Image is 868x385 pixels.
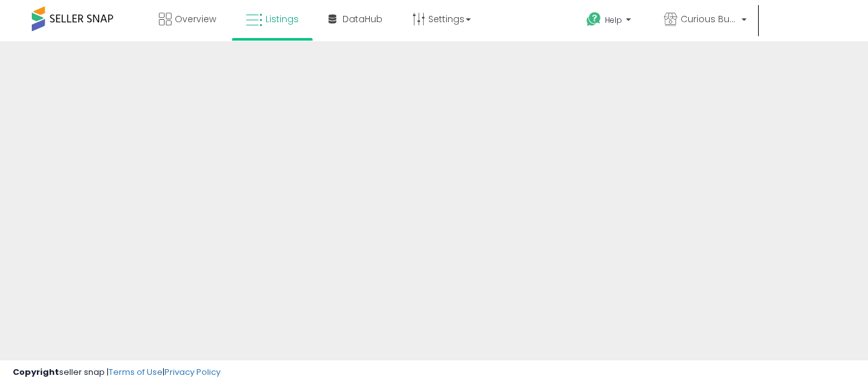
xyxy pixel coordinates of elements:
[605,15,622,25] span: Help
[266,13,299,25] span: Listings
[681,13,738,25] span: Curious Buy Nature
[175,13,216,25] span: Overview
[13,367,220,379] div: seller snap | |
[576,2,644,41] a: Help
[586,11,602,27] i: Get Help
[109,366,163,378] a: Terms of Use
[165,366,220,378] a: Privacy Policy
[342,13,383,25] span: DataHub
[13,366,59,378] strong: Copyright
